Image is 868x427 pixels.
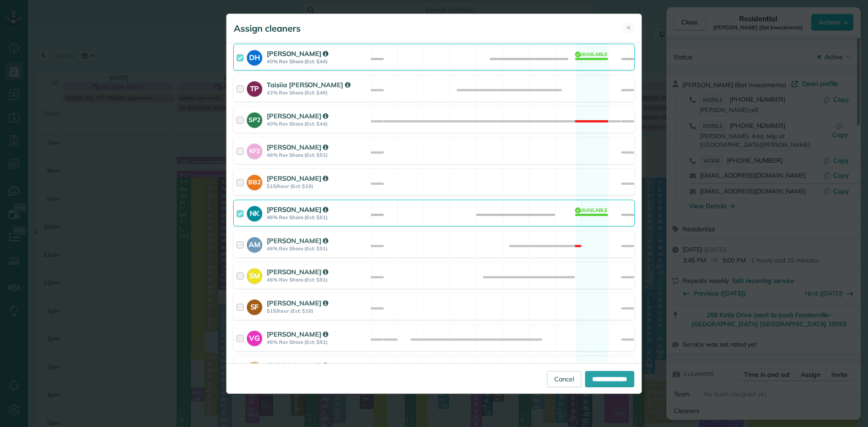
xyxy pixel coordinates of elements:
[267,361,328,370] strong: [PERSON_NAME]
[247,144,262,156] strong: KF2
[547,371,581,387] a: Cancel
[267,330,328,338] strong: [PERSON_NAME]
[267,49,328,58] strong: [PERSON_NAME]
[234,22,301,35] h5: Assign cleaners
[267,205,328,214] strong: [PERSON_NAME]
[247,237,262,250] strong: AM
[267,152,368,158] strong: 46% Rev Share (Est: $51)
[267,121,368,127] strong: 40% Rev Share (Est: $44)
[267,143,328,151] strong: [PERSON_NAME]
[247,81,262,94] strong: TP
[267,58,368,65] strong: 40% Rev Share (Est: $44)
[247,300,262,312] strong: SF
[247,50,262,63] strong: DH
[247,206,262,219] strong: NK
[267,245,368,252] strong: 46% Rev Share (Est: $51)
[247,175,262,187] strong: BB2
[267,183,368,189] strong: $15/hour (Est: $19)
[267,174,328,183] strong: [PERSON_NAME]
[267,112,328,120] strong: [PERSON_NAME]
[247,362,262,374] strong: AL4
[267,236,328,245] strong: [PERSON_NAME]
[247,268,262,281] strong: SM
[267,308,368,314] strong: $15/hour (Est: $19)
[267,339,368,345] strong: 46% Rev Share (Est: $51)
[267,214,368,221] strong: 46% Rev Share (Est: $51)
[626,23,631,32] span: ✕
[267,277,368,283] strong: 46% Rev Share (Est: $51)
[267,299,328,307] strong: [PERSON_NAME]
[247,331,262,343] strong: VG
[267,89,368,96] strong: 42% Rev Share (Est: $46)
[267,267,328,276] strong: [PERSON_NAME]
[247,113,262,125] strong: SP2
[267,80,350,89] strong: Taisiia [PERSON_NAME]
